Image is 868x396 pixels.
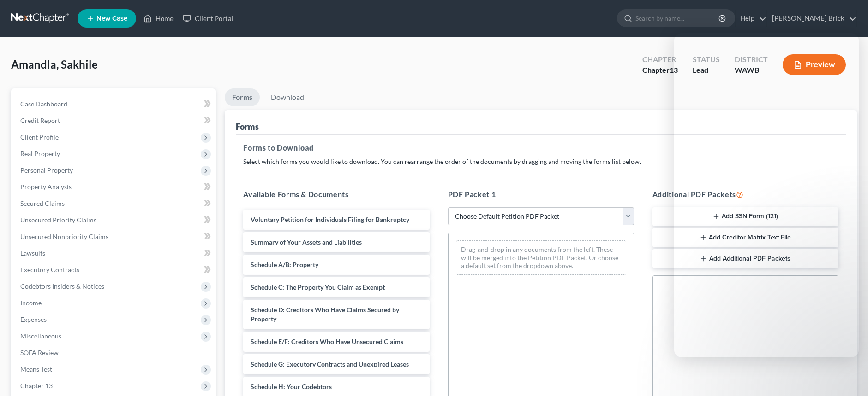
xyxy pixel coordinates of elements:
[13,262,216,278] a: Executory Contracts
[652,189,838,200] h5: Additional PDF Packets
[20,299,42,307] span: Income
[13,96,216,112] a: Case Dashboard
[96,15,127,22] span: New Case
[20,282,104,290] span: Codebtors Insiders & Notices
[635,10,720,27] input: Search by name...
[139,10,178,27] a: Home
[652,207,838,227] button: Add SSN Form (121)
[20,216,96,224] span: Unsecured Priority Claims
[13,112,216,129] a: Credit Report
[20,249,45,257] span: Lawsuits
[13,212,216,228] a: Unsecured Priority Claims
[243,189,429,200] h5: Available Forms & Documents
[251,360,409,368] span: Schedule G: Executory Contracts and Unexpired Leases
[13,344,216,361] a: SOFA Review
[11,58,98,71] span: Amandla, Sakhile
[652,249,838,268] button: Add Additional PDF Packets
[251,215,409,223] span: Voluntary Petition for Individuals Filing for Bankruptcy
[674,33,859,357] iframe: Intercom live chat
[20,116,60,124] span: Credit Report
[20,266,79,274] span: Executory Contracts
[642,54,678,65] div: Chapter
[251,261,318,268] span: Schedule A/B: Property
[20,382,53,390] span: Chapter 13
[251,238,362,246] span: Summary of Your Assets and Liabilities
[767,10,856,27] a: [PERSON_NAME] Brick
[251,283,385,291] span: Schedule C: The Property You Claim as Exempt
[20,100,67,108] span: Case Dashboard
[13,179,216,195] a: Property Analysis
[20,349,59,356] span: SOFA Review
[243,157,838,166] p: Select which forms you would like to download. You can rearrange the order of the documents by dr...
[243,142,838,153] h5: Forms to Download
[448,189,634,200] h5: PDF Packet 1
[456,240,626,275] div: Drag-and-drop in any documents from the left. These will be merged into the Petition PDF Packet. ...
[236,121,259,132] div: Forms
[251,306,399,323] span: Schedule D: Creditors Who Have Claims Secured by Property
[20,332,61,340] span: Miscellaneous
[225,88,260,106] a: Forms
[837,365,859,387] iframe: Intercom live chat
[13,245,216,262] a: Lawsuits
[13,195,216,212] a: Secured Claims
[670,65,678,74] span: 13
[652,228,838,247] button: Add Creditor Matrix Text File
[263,88,311,106] a: Download
[736,10,766,27] a: Help
[251,338,403,345] span: Schedule E/F: Creditors Who Have Unsecured Claims
[13,228,216,245] a: Unsecured Nonpriority Claims
[642,65,678,76] div: Chapter
[20,183,72,191] span: Property Analysis
[178,10,238,27] a: Client Portal
[20,315,47,323] span: Expenses
[20,166,73,174] span: Personal Property
[20,199,65,207] span: Secured Claims
[251,383,332,390] span: Schedule H: Your Codebtors
[20,365,52,373] span: Means Test
[20,150,60,157] span: Real Property
[20,133,59,141] span: Client Profile
[20,233,108,240] span: Unsecured Nonpriority Claims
